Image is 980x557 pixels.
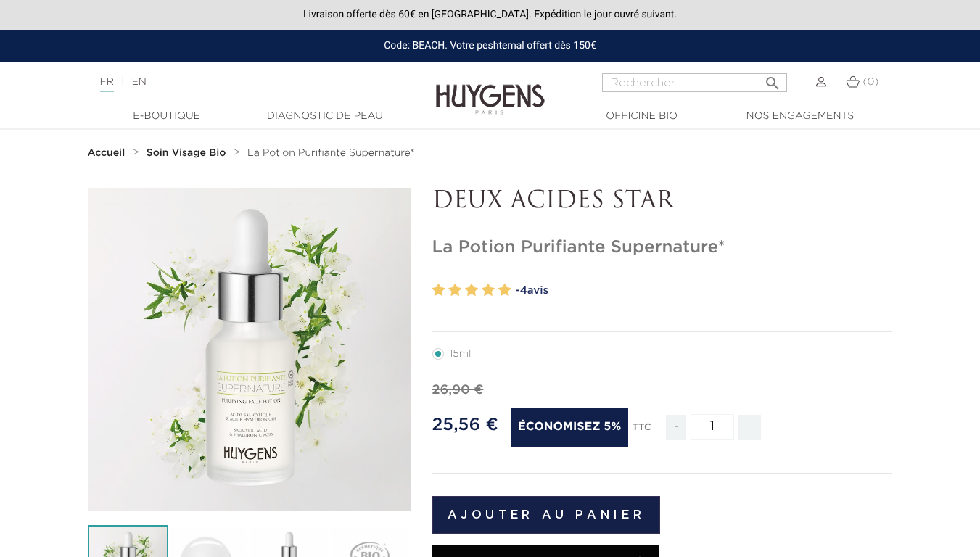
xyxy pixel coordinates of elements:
span: + [738,415,761,440]
label: 5 [498,280,511,301]
label: 15ml [432,348,489,360]
div: TTC [633,412,651,451]
h1: La Potion Purifiante Supernature* [432,237,893,258]
input: Quantité [691,414,734,440]
span: - [666,415,686,440]
strong: Soin Visage Bio [147,148,226,158]
button: Ajouter au panier [432,496,661,534]
span: (0) [862,77,878,87]
a: Officine Bio [569,109,715,124]
span: 26,90 € [432,384,484,397]
input: Rechercher [602,73,787,92]
span: 4 [520,285,527,296]
a: EN [131,77,146,87]
label: 1 [432,280,445,301]
label: 3 [465,280,478,301]
label: 4 [482,280,495,301]
button:  [759,69,786,88]
div: | [93,73,398,91]
span: 25,56 € [432,416,498,434]
a: Soin Visage Bio [147,147,230,159]
a: FR [100,77,114,92]
span: Économisez 5% [511,408,628,447]
span: La Potion Purifiante Supernature* [247,148,414,158]
label: 2 [448,280,461,301]
a: E-Boutique [94,109,239,124]
a: La Potion Purifiante Supernature* [247,147,414,159]
a: Nos engagements [728,109,873,124]
a: Diagnostic de peau [252,109,398,124]
strong: Accueil [88,148,125,158]
i:  [764,70,781,88]
p: DEUX ACIDES STAR [432,188,893,215]
img: Huygens [436,61,545,117]
a: -4avis [516,280,893,302]
a: Accueil [88,147,128,159]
